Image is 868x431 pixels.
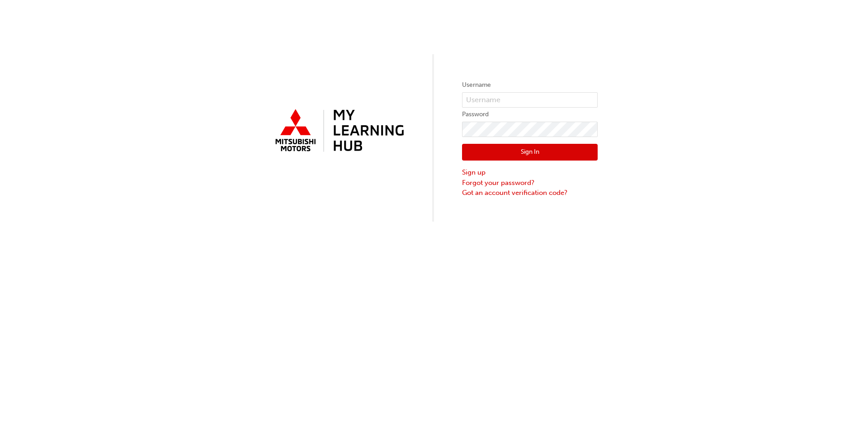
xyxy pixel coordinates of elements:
label: Username [462,80,598,90]
button: Sign In [462,144,598,161]
a: Forgot your password? [462,178,598,188]
input: Username [462,92,598,108]
img: mmal [270,105,406,157]
label: Password [462,109,598,120]
a: Got an account verification code? [462,188,598,198]
a: Sign up [462,167,598,178]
